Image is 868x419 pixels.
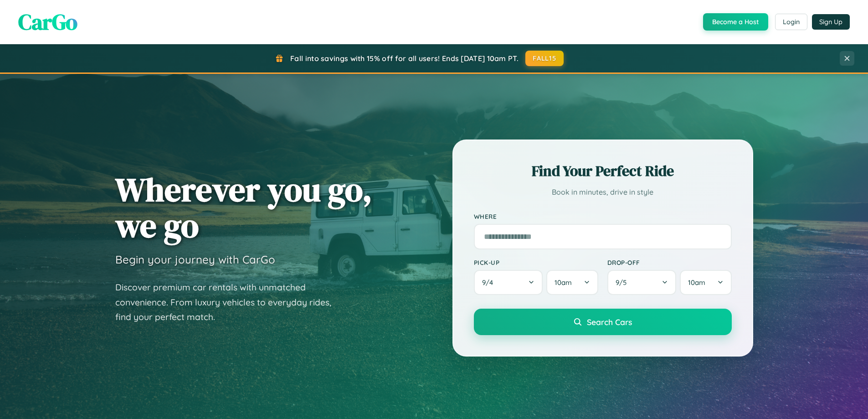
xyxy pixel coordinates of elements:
[587,317,632,327] span: Search Cars
[474,212,732,220] label: Where
[688,278,705,287] span: 10am
[607,259,732,266] label: Drop-off
[546,270,598,295] button: 10am
[555,278,572,287] span: 10am
[616,278,631,287] span: 9 / 5
[18,7,77,37] span: CarGo
[482,278,498,287] span: 9 / 4
[474,186,732,199] p: Book in minutes, drive in style
[607,270,677,295] button: 9/5
[115,253,275,266] h3: Begin your journey with CarGo
[474,309,732,335] button: Search Cars
[115,280,343,325] p: Discover premium car rentals with unmatched convenience. From luxury vehicles to everyday rides, ...
[290,54,519,63] span: Fall into savings with 15% off for all users! Ends [DATE] 10am PT.
[703,13,768,31] button: Become a Host
[680,270,731,295] button: 10am
[115,171,372,243] h1: Wherever you go, we go
[474,270,543,295] button: 9/4
[474,161,732,181] h2: Find Your Perfect Ride
[525,51,564,66] button: FALL15
[812,14,850,30] button: Sign Up
[474,259,598,266] label: Pick-up
[775,14,807,30] button: Login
